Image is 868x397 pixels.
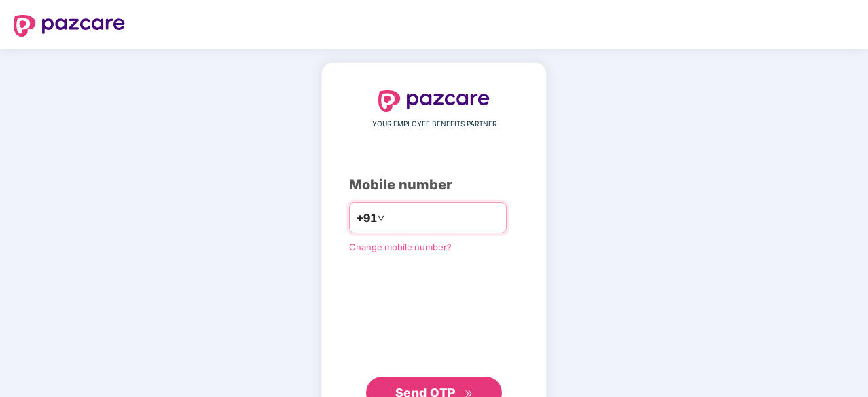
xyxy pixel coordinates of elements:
div: Mobile number [349,174,519,195]
img: logo [378,90,490,112]
span: +91 [357,210,377,227]
img: logo [14,15,125,37]
span: YOUR EMPLOYEE BENEFITS PARTNER [372,119,496,130]
span: down [377,214,385,222]
a: Change mobile number? [349,242,452,252]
